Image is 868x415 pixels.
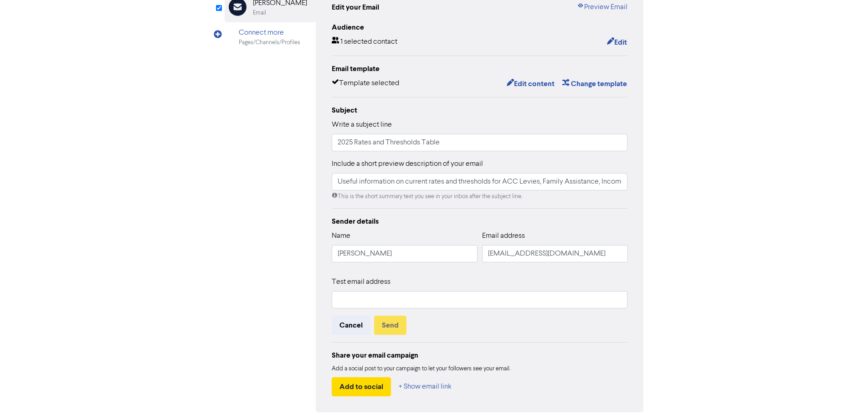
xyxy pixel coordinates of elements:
[332,316,370,335] button: Cancel
[577,2,627,13] a: Preview Email
[332,63,628,74] div: Email template
[332,231,350,241] label: Name
[332,364,628,374] div: Add a social post to your campaign to let your followers see your email.
[822,371,868,415] iframe: Chat Widget
[374,316,406,335] button: Send
[506,78,555,90] button: Edit content
[482,231,525,241] label: Email address
[332,2,379,13] div: Edit your Email
[332,350,628,361] div: Share your email campaign
[253,9,266,17] div: Email
[332,277,390,287] label: Test email address
[398,377,452,396] button: + Show email link
[562,78,627,90] button: Change template
[332,377,391,396] button: Add to social
[332,105,628,116] div: Subject
[332,159,483,169] label: Include a short preview description of your email
[239,38,300,47] div: Pages/Channels/Profiles
[332,192,628,201] div: This is the short summary text you see in your inbox after the subject line.
[332,216,628,227] div: Sender details
[332,22,628,33] div: Audience
[332,36,397,48] div: 1 selected contact
[225,22,316,52] div: Connect morePages/Channels/Profiles
[332,78,399,90] div: Template selected
[332,119,392,130] label: Write a subject line
[606,36,627,48] button: Edit
[239,27,300,38] div: Connect more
